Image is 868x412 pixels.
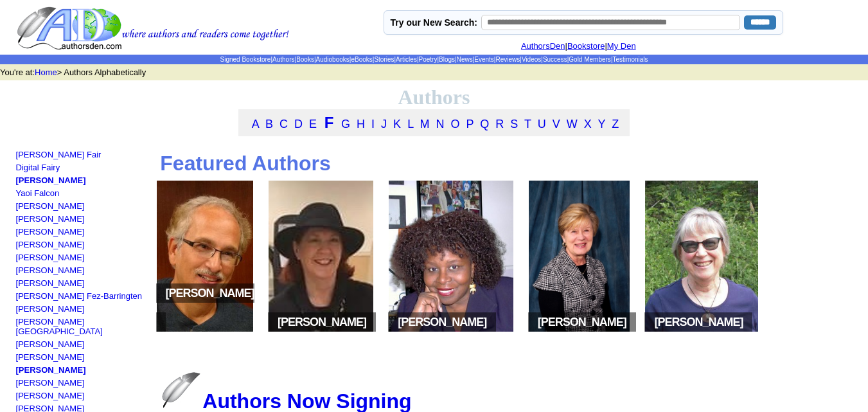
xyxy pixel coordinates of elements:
a: Authors [272,56,294,63]
a: [PERSON_NAME] [16,175,86,185]
a: [PERSON_NAME] [16,265,85,275]
img: space [531,319,538,326]
a: Bookstore [567,41,605,51]
a: J [381,118,387,130]
a: Yaoi Falcon [16,188,60,198]
img: shim.gif [16,301,19,304]
img: shim.gif [16,288,19,291]
a: [PERSON_NAME] [16,201,85,211]
img: space [648,319,654,326]
img: space [159,291,166,297]
b: Featured Authors [160,152,331,175]
a: [PERSON_NAME] [16,253,85,262]
img: shim.gif [16,362,19,365]
img: shim.gif [16,159,19,163]
a: K [393,118,401,130]
a: AuthorsDen [521,41,565,51]
a: [PERSON_NAME][GEOGRAPHIC_DATA] [16,317,103,336]
a: Digital Fairy [16,163,60,172]
img: shim.gif [16,211,19,214]
a: P [466,118,474,130]
a: Reviews [495,56,520,63]
a: [PERSON_NAME] [16,240,85,249]
img: logo.gif [17,6,289,51]
a: A [252,118,259,130]
img: space [486,319,493,326]
a: Success [543,56,567,63]
a: I [371,118,375,130]
span: [PERSON_NAME] [388,312,496,332]
a: [PERSON_NAME] [16,214,85,224]
a: Articles [396,56,417,63]
span: [PERSON_NAME] [528,312,636,332]
a: [PERSON_NAME] [16,391,85,400]
a: F [324,114,334,131]
a: Events [474,56,494,63]
img: shim.gif [16,224,19,227]
a: N [436,118,445,130]
a: space[PERSON_NAME]space [264,326,378,336]
a: Videos [522,56,541,63]
a: News [457,56,473,63]
a: space[PERSON_NAME]space [524,326,635,336]
a: [PERSON_NAME] [16,304,85,314]
a: S [510,118,518,130]
a: M [420,118,429,130]
img: space [366,319,373,326]
a: Home [35,67,57,77]
a: Q [480,118,489,130]
a: My Den [607,41,636,51]
img: shim.gif [16,400,19,404]
a: X [584,118,592,130]
a: space[PERSON_NAME]space [384,326,518,336]
img: shim.gif [16,172,19,175]
font: Authors [398,85,470,109]
a: space[PERSON_NAME]space [152,326,258,336]
a: Books [296,56,314,63]
a: O [451,118,460,130]
img: space [156,319,163,326]
a: Y [598,118,605,130]
img: shim.gif [16,185,19,188]
img: space [391,319,398,326]
a: E [309,118,317,130]
a: Stories [374,56,394,63]
span: | | | | | | | | | | | | | | | [220,56,648,63]
a: R [495,118,504,130]
a: eBooks [351,56,372,63]
span: [PERSON_NAME] [268,312,376,332]
a: B [265,118,273,130]
img: shim.gif [16,314,19,317]
span: [PERSON_NAME] [156,283,254,332]
a: [PERSON_NAME] Fair [16,150,102,159]
a: G [341,118,350,130]
a: [PERSON_NAME] [16,365,86,375]
a: Audiobooks [316,56,350,63]
a: W [567,118,578,130]
img: shim.gif [16,349,19,352]
img: space [743,319,749,326]
img: shim.gif [16,375,19,378]
a: C [279,118,288,130]
a: Testimonials [612,56,648,63]
a: space[PERSON_NAME]space [641,326,763,336]
a: [PERSON_NAME] Fez-Barringten [16,291,143,301]
img: shim.gif [16,262,19,265]
img: shim.gif [16,275,19,278]
a: [PERSON_NAME] [16,339,85,349]
a: [PERSON_NAME] [16,227,85,237]
img: shim.gif [16,388,19,391]
font: | | [521,41,645,51]
span: [PERSON_NAME] [644,312,752,332]
a: V [553,118,560,130]
a: Signed Bookstore [220,56,270,63]
a: Gold Members [569,56,611,63]
a: [PERSON_NAME] [16,378,85,388]
a: Blogs [439,56,455,63]
a: [PERSON_NAME] [16,278,85,288]
a: T [524,118,531,130]
a: L [407,118,413,130]
img: feather.jpg [162,372,200,408]
img: shim.gif [16,198,19,201]
img: shim.gif [16,249,19,253]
